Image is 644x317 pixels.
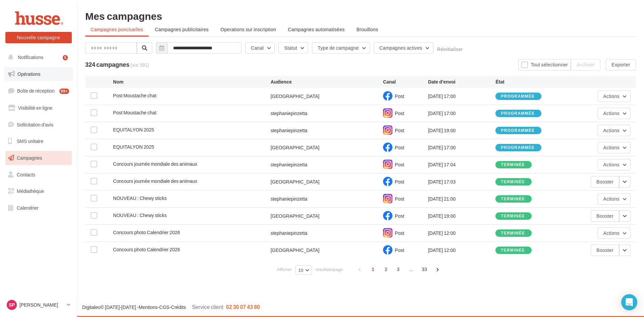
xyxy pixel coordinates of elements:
div: programmée [501,94,535,99]
div: [DATE] 17:00 [428,144,495,151]
div: [DATE] 17:00 [428,110,495,117]
span: Concours photo Calendrier 2026 [113,247,180,252]
div: Nom [113,78,271,85]
div: programmée [501,111,535,116]
div: Audience [271,78,383,85]
button: Canal [245,42,275,54]
span: Contacts [17,172,35,177]
a: Calendrier [4,201,73,215]
span: Post [395,247,404,253]
button: Exporter [606,59,636,70]
div: stephaniepinzetta [271,230,308,236]
button: Nouvelle campagne [5,32,72,43]
span: Campagnes actives [379,45,422,51]
button: Réinitialiser [437,47,463,52]
span: Post [395,196,404,202]
div: 99+ [59,89,69,94]
span: 10 [298,267,303,273]
span: Post [395,162,404,167]
span: Sollicitation d'avis [17,121,53,127]
span: Post [395,127,404,133]
div: [DATE] 19:00 [428,213,495,219]
span: Visibilité en ligne [18,105,52,111]
span: Post [395,179,404,184]
span: Notifications [18,54,43,60]
span: Service client [192,304,223,310]
button: Campagnes actives [374,42,433,54]
div: programmée [501,128,535,133]
p: [PERSON_NAME] [19,302,64,308]
span: 324 campagnes [85,61,129,68]
span: Campagnes [17,155,42,161]
button: Actions [598,142,631,153]
div: 5 [63,55,68,60]
span: résultats/page [316,266,343,273]
a: Opérations [4,67,73,81]
span: 2 [381,264,391,275]
span: 02 30 07 43 80 [226,304,260,310]
div: Mes campagnes [85,11,636,21]
a: Visibilité en ligne [4,101,73,115]
div: [DATE] 19:00 [428,127,495,134]
span: Post [395,145,404,150]
a: Boîte de réception99+ [4,84,73,98]
button: Notifications 5 [4,50,70,64]
span: Actions [603,196,620,202]
a: Médiathèque [4,184,73,198]
span: Campagnes automatisées [288,27,344,32]
a: Mentions [139,304,158,310]
a: Sollicitation d'avis [4,118,73,132]
a: Crédits [171,304,186,310]
div: stephaniepinzetta [271,127,308,134]
button: Booster [591,245,619,256]
div: [GEOGRAPHIC_DATA] [271,213,320,219]
span: Campagnes publicitaires [155,27,209,32]
span: Brouillons [357,27,378,32]
div: Canal [383,78,428,85]
button: Actions [598,227,631,239]
a: Digitaleo [82,304,100,310]
div: Date d'envoi [428,78,495,85]
div: [DATE] 17:04 [428,161,495,168]
span: Concours photo Calendrier 2026 [113,229,180,235]
div: terminée [501,163,525,167]
span: Afficher [277,266,292,273]
span: 3 [393,264,404,275]
a: SMS unitaire [4,134,73,148]
span: Médiathèque [17,188,44,194]
button: Actions [598,91,631,102]
div: [GEOGRAPHIC_DATA] [271,93,320,100]
button: 10 [295,265,312,275]
button: Archiver [571,59,600,70]
span: Sp [9,302,15,308]
span: 1 [368,264,378,275]
span: (sur 391) [130,62,149,68]
span: © [DATE]-[DATE] - - - [82,304,260,310]
button: Actions [598,193,631,205]
span: EQUITALYON 2025 [113,144,154,150]
span: Concours journée mondiale des animaux [113,178,197,184]
button: Booster [591,176,619,188]
div: terminée [501,248,525,253]
span: Post [395,213,404,219]
div: terminée [501,197,525,201]
span: Boîte de réception [17,88,55,94]
a: Campagnes [4,151,73,165]
div: [DATE] 17:00 [428,93,495,100]
div: terminée [501,214,525,218]
div: [GEOGRAPHIC_DATA] [271,178,320,185]
span: EQUITALYON 2025 [113,127,154,133]
div: [DATE] 12:00 [428,230,495,236]
span: Post [395,230,404,236]
button: Type de campagne [312,42,370,54]
span: Actions [603,145,620,150]
span: ... [406,264,417,275]
div: stephaniepinzetta [271,161,308,168]
div: stephaniepinzetta [271,196,308,202]
div: [GEOGRAPHIC_DATA] [271,247,320,254]
span: Actions [603,162,620,167]
span: Actions [603,110,620,116]
span: Post [395,93,404,99]
span: Post Moustache chat [113,110,156,115]
div: [DATE] 17:03 [428,178,495,185]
